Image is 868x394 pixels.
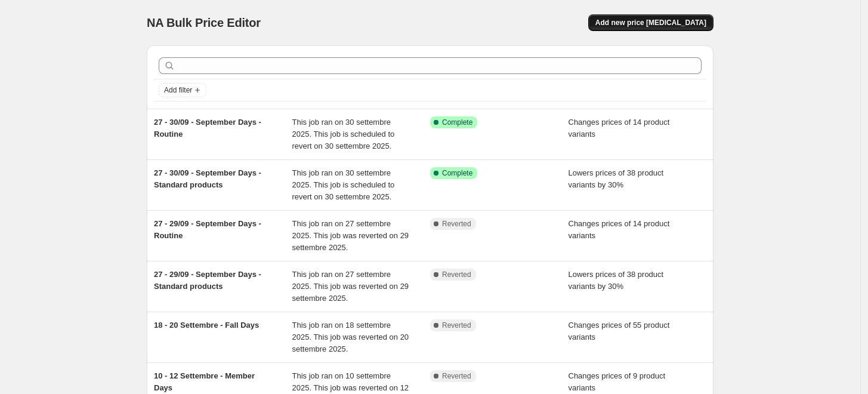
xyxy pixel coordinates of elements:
span: Reverted [442,270,471,279]
span: This job ran on 30 settembre 2025. This job is scheduled to revert on 30 settembre 2025. [292,118,395,150]
span: NA Bulk Price Editor [147,16,261,29]
span: This job ran on 18 settembre 2025. This job was reverted on 20 settembre 2025. [292,321,409,353]
span: Changes prices of 14 product variants [569,118,670,138]
span: Changes prices of 9 product variants [569,371,666,392]
span: This job ran on 27 settembre 2025. This job was reverted on 29 settembre 2025. [292,219,409,252]
span: This job ran on 30 settembre 2025. This job is scheduled to revert on 30 settembre 2025. [292,168,395,201]
span: Add filter [164,85,192,95]
span: 27 - 29/09 - September Days - Standard products [154,270,261,291]
span: 27 - 29/09 - September Days - Routine [154,219,261,240]
span: Changes prices of 55 product variants [569,321,670,341]
span: Changes prices of 14 product variants [569,219,670,240]
button: Add filter [159,83,206,97]
span: Reverted [442,321,471,330]
span: Lowers prices of 38 product variants by 30% [569,270,664,291]
span: 18 - 20 Settembre - Fall Days [154,321,259,330]
span: Reverted [442,219,471,229]
span: This job ran on 27 settembre 2025. This job was reverted on 29 settembre 2025. [292,270,409,303]
span: Complete [442,118,472,127]
span: Lowers prices of 38 product variants by 30% [569,168,664,189]
span: 27 - 30/09 - September Days - Routine [154,118,261,138]
span: Add new price [MEDICAL_DATA] [595,18,706,27]
span: Reverted [442,371,471,381]
span: Complete [442,168,472,178]
button: Add new price [MEDICAL_DATA] [588,14,713,31]
span: 27 - 30/09 - September Days - Standard products [154,168,261,189]
span: 10 - 12 Settembre - Member Days [154,371,255,392]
